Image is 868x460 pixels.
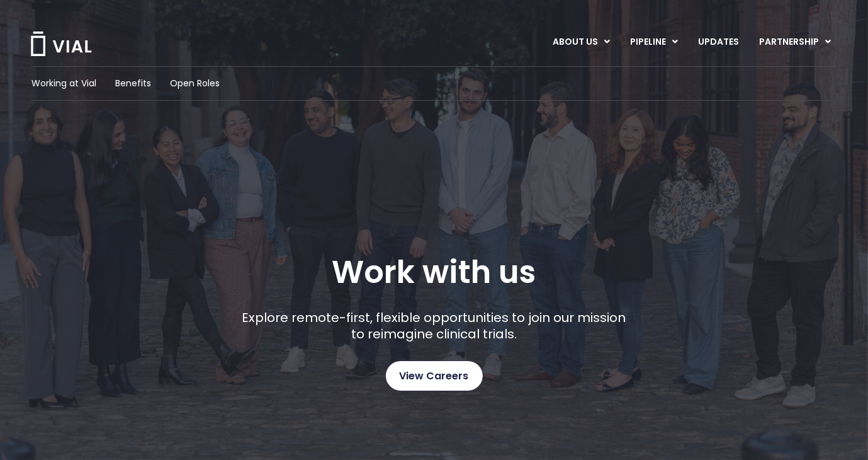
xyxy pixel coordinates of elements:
[386,361,483,391] a: View Careers
[31,77,96,90] a: Working at Vial
[749,32,841,53] a: PARTNERSHIPMenu Toggle
[543,32,619,53] a: ABOUT USMenu Toggle
[30,32,93,56] img: Vial Logo
[688,32,748,53] a: UPDATES
[332,254,536,290] h1: Work with us
[620,32,687,53] a: PIPELINEMenu Toggle
[170,77,220,90] a: Open Roles
[400,368,469,384] span: View Careers
[115,77,151,90] a: Benefits
[237,309,631,342] p: Explore remote-first, flexible opportunities to join our mission to reimagine clinical trials.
